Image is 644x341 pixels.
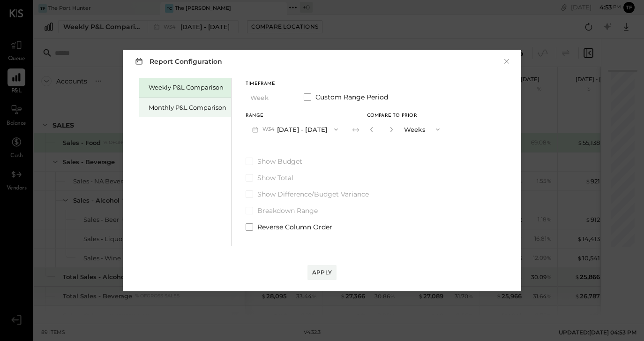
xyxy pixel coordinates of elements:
[246,82,292,86] div: Timeframe
[257,222,332,232] span: Reverse Column Order
[257,157,302,166] span: Show Budget
[246,121,344,138] button: W34[DATE] - [DATE]
[149,103,226,112] div: Monthly P&L Comparison
[246,114,344,118] div: Range
[399,121,446,138] button: Weeks
[262,126,277,133] span: W34
[502,57,511,66] button: ×
[246,89,292,106] button: Week
[315,92,388,102] span: Custom Range Period
[257,206,318,215] span: Breakdown Range
[257,189,369,199] span: Show Difference/Budget Variance
[133,55,222,67] h3: Report Configuration
[367,114,417,118] span: Compare to Prior
[257,173,293,182] span: Show Total
[312,268,332,276] div: Apply
[307,265,337,280] button: Apply
[149,83,226,92] div: Weekly P&L Comparison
